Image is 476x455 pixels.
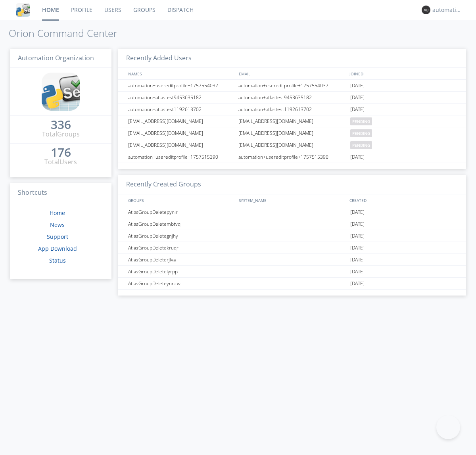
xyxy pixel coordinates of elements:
[42,130,80,139] div: Total Groups
[350,80,365,92] span: [DATE]
[236,151,348,163] div: automation+usereditprofile+1757515390
[126,278,236,289] div: AtlasGroupDeleteynncw
[350,254,365,266] span: [DATE]
[347,68,459,79] div: JOINED
[51,148,71,157] a: 176
[350,129,372,137] span: pending
[126,206,236,218] div: AtlasGroupDeletepynir
[432,6,462,14] div: automation+atlas0018
[350,230,365,242] span: [DATE]
[236,127,348,139] div: [EMAIL_ADDRESS][DOMAIN_NAME]
[126,151,236,163] div: automation+usereditprofile+1757515390
[118,266,466,278] a: AtlasGroupDeletelyrpp[DATE]
[350,92,365,104] span: [DATE]
[51,121,71,130] a: 336
[44,157,77,167] div: Total Users
[118,127,466,139] a: [EMAIL_ADDRESS][DOMAIN_NAME][EMAIL_ADDRESS][DOMAIN_NAME]pending
[118,218,466,230] a: AtlasGroupDeletembtvq[DATE]
[118,49,466,68] h3: Recently Added Users
[38,245,77,252] a: App Download
[236,80,348,91] div: automation+usereditprofile+1757554037
[118,242,466,254] a: AtlasGroupDeletekruqr[DATE]
[118,254,466,266] a: AtlasGroupDeleterjiva[DATE]
[118,139,466,151] a: [EMAIL_ADDRESS][DOMAIN_NAME][EMAIL_ADDRESS][DOMAIN_NAME]pending
[236,104,348,115] div: automation+atlastest1192613702
[118,230,466,242] a: AtlasGroupDeletegnjhy[DATE]
[118,115,466,127] a: [EMAIL_ADDRESS][DOMAIN_NAME][EMAIL_ADDRESS][DOMAIN_NAME]pending
[350,278,365,290] span: [DATE]
[350,141,372,149] span: pending
[126,254,236,265] div: AtlasGroupDeleterjiva
[237,68,347,79] div: EMAIL
[126,266,236,277] div: AtlasGroupDeletelyrpp
[118,151,466,163] a: automation+usereditprofile+1757515390automation+usereditprofile+1757515390[DATE]
[350,206,365,218] span: [DATE]
[51,148,71,156] div: 176
[126,194,235,206] div: GROUPS
[126,242,236,253] div: AtlasGroupDeletekruqr
[118,104,466,115] a: automation+atlastest1192613702automation+atlastest1192613702[DATE]
[47,233,68,240] a: Support
[126,104,236,115] div: automation+atlastest1192613702
[126,218,236,230] div: AtlasGroupDeletembtvq
[236,115,348,127] div: [EMAIL_ADDRESS][DOMAIN_NAME]
[237,194,347,206] div: SYSTEM_NAME
[49,257,66,264] a: Status
[126,139,236,151] div: [EMAIL_ADDRESS][DOMAIN_NAME]
[236,92,348,103] div: automation+atlastest9453635182
[42,73,80,111] img: cddb5a64eb264b2086981ab96f4c1ba7
[126,127,236,139] div: [EMAIL_ADDRESS][DOMAIN_NAME]
[51,121,71,129] div: 336
[350,117,372,125] span: pending
[126,230,236,242] div: AtlasGroupDeletegnjhy
[236,139,348,151] div: [EMAIL_ADDRESS][DOMAIN_NAME]
[126,80,236,91] div: automation+usereditprofile+1757554037
[118,206,466,218] a: AtlasGroupDeletepynir[DATE]
[50,221,65,228] a: News
[118,278,466,290] a: AtlasGroupDeleteynncw[DATE]
[16,3,30,17] img: cddb5a64eb264b2086981ab96f4c1ba7
[118,175,466,194] h3: Recently Created Groups
[126,115,236,127] div: [EMAIL_ADDRESS][DOMAIN_NAME]
[118,80,466,92] a: automation+usereditprofile+1757554037automation+usereditprofile+1757554037[DATE]
[350,218,365,230] span: [DATE]
[18,54,94,62] span: Automation Organization
[126,92,236,103] div: automation+atlastest9453635182
[422,6,430,14] img: 373638.png
[350,242,365,254] span: [DATE]
[436,415,460,439] iframe: Toggle Customer Support
[126,68,235,79] div: NAMES
[350,104,365,115] span: [DATE]
[350,151,365,163] span: [DATE]
[10,183,111,203] h3: Shortcuts
[350,266,365,278] span: [DATE]
[118,92,466,104] a: automation+atlastest9453635182automation+atlastest9453635182[DATE]
[347,194,459,206] div: CREATED
[50,209,65,217] a: Home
